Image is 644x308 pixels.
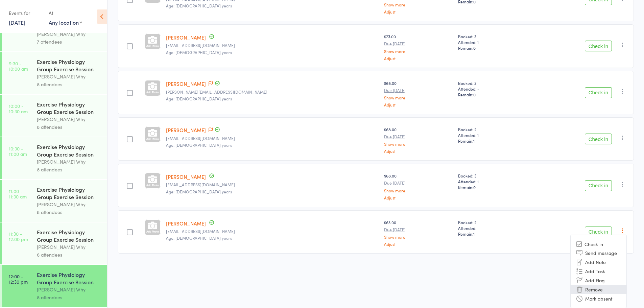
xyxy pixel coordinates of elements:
[384,41,453,46] small: Due [DATE]
[9,231,28,242] time: 11:30 - 12:00 pm
[384,235,453,239] a: Show more
[384,126,453,153] div: $68.00
[37,143,101,158] div: Exercise Physiology Group Exercise Session
[166,142,232,148] span: Age: [DEMOGRAPHIC_DATA] years
[571,266,626,276] li: Add Task
[384,102,453,107] a: Adjust
[9,103,28,114] time: 10:00 - 10:30 am
[384,33,453,60] div: $73.00
[473,138,475,144] span: 1
[9,61,28,71] time: 9:30 - 10:00 am
[9,7,42,19] div: Events for
[458,45,525,51] span: Remain:
[473,231,475,237] span: 1
[384,9,453,14] a: Adjust
[37,243,101,251] div: [PERSON_NAME] Why
[166,3,232,8] span: Age: [DEMOGRAPHIC_DATA] years
[37,123,101,131] div: 8 attendees
[458,80,525,86] span: Booked: 3
[49,19,82,26] div: Any location
[458,184,525,190] span: Remain:
[166,136,379,141] small: fayrichardson@optusnet.com.au
[384,49,453,53] a: Show more
[37,58,101,73] div: Exercise Physiology Group Exercise Session
[585,134,612,144] button: Check in
[37,186,101,200] div: Exercise Physiology Group Exercise Session
[37,73,101,80] div: [PERSON_NAME] Why
[9,19,25,26] a: [DATE]
[2,265,107,307] a: 12:00 -12:30 pmExercise Physiology Group Exercise Session[PERSON_NAME] Why8 attendees
[571,276,626,285] li: Add Flag
[473,92,476,97] span: 0
[384,242,453,246] a: Adjust
[9,146,27,157] time: 10:30 - 11:00 am
[384,181,453,185] small: Due [DATE]
[384,188,453,193] a: Show more
[37,293,101,301] div: 8 attendees
[458,173,525,179] span: Booked: 3
[166,80,206,87] a: [PERSON_NAME]
[571,257,626,266] li: Add Note
[166,43,379,48] small: roslynkeeler@hotmail.com
[458,126,525,132] span: Booked: 2
[2,180,107,222] a: 11:00 -11:30 amExercise Physiology Group Exercise Session[PERSON_NAME] Why8 attendees
[2,137,107,179] a: 10:30 -11:00 amExercise Physiology Group Exercise Session[PERSON_NAME] Why8 attendees
[2,95,107,137] a: 10:00 -10:30 amExercise Physiology Group Exercise Session[PERSON_NAME] Why8 attendees
[384,2,453,7] a: Show more
[37,30,101,38] div: [PERSON_NAME] Why
[384,173,453,199] div: $68.00
[166,182,379,187] small: patdthompson@hotmail.com
[37,251,101,259] div: 6 attendees
[458,179,525,184] span: Attended: 1
[166,90,379,94] small: nikiob@optusnet.com.au
[458,231,525,237] span: Remain:
[37,158,101,166] div: [PERSON_NAME] Why
[9,188,27,199] time: 11:00 - 11:30 am
[37,166,101,173] div: 8 attendees
[166,235,232,241] span: Age: [DEMOGRAPHIC_DATA] years
[166,220,206,227] a: [PERSON_NAME]
[384,134,453,139] small: Due [DATE]
[37,286,101,293] div: [PERSON_NAME] Why
[585,87,612,98] button: Check in
[458,138,525,144] span: Remain:
[166,34,206,41] a: [PERSON_NAME]
[571,285,626,294] li: Remove
[37,228,101,243] div: Exercise Physiology Group Exercise Session
[384,142,453,146] a: Show more
[571,248,626,257] li: Send message
[166,189,232,194] span: Age: [DEMOGRAPHIC_DATA] years
[473,184,476,190] span: 0
[384,227,453,232] small: Due [DATE]
[384,195,453,200] a: Adjust
[585,180,612,191] button: Check in
[37,38,101,46] div: 7 attendees
[2,52,107,94] a: 9:30 -10:00 amExercise Physiology Group Exercise Session[PERSON_NAME] Why8 attendees
[458,33,525,39] span: Booked: 3
[458,39,525,45] span: Attended: 1
[166,126,206,134] a: [PERSON_NAME]
[458,132,525,138] span: Attended: 1
[37,271,101,286] div: Exercise Physiology Group Exercise Session
[166,49,232,55] span: Age: [DEMOGRAPHIC_DATA] years
[571,294,626,303] li: Mark absent
[49,7,82,19] div: At
[571,240,626,248] li: Check in
[384,88,453,93] small: Due [DATE]
[166,96,232,101] span: Age: [DEMOGRAPHIC_DATA] years
[458,225,525,231] span: Attended: -
[384,95,453,100] a: Show more
[384,149,453,153] a: Adjust
[458,92,525,97] span: Remain:
[384,219,453,246] div: $63.00
[384,80,453,107] div: $68.00
[458,219,525,225] span: Booked: 2
[166,229,379,234] small: faithymcgregor@gmail.com
[37,100,101,115] div: Exercise Physiology Group Exercise Session
[585,41,612,51] button: Check in
[2,222,107,264] a: 11:30 -12:00 pmExercise Physiology Group Exercise Session[PERSON_NAME] Why6 attendees
[9,274,28,284] time: 12:00 - 12:30 pm
[384,56,453,61] a: Adjust
[37,208,101,216] div: 8 attendees
[473,45,476,51] span: 0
